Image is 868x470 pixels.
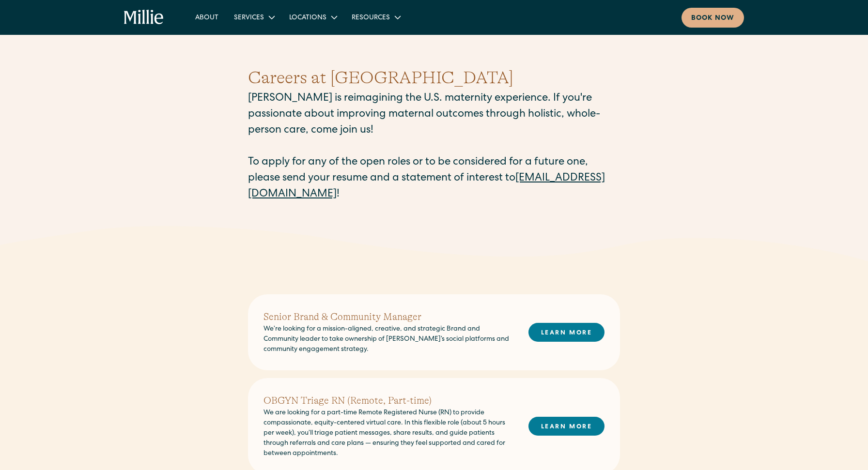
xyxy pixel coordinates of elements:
[289,13,326,23] div: Locations
[263,324,513,355] p: We’re looking for a mission-aligned, creative, and strategic Brand and Community leader to take o...
[263,408,513,459] p: We are looking for a part-time Remote Registered Nurse (RN) to provide compassionate, equity-cent...
[248,65,620,91] h1: Careers at [GEOGRAPHIC_DATA]
[352,13,390,23] div: Resources
[281,9,344,25] div: Locations
[344,9,407,25] div: Resources
[248,91,620,203] p: [PERSON_NAME] is reimagining the U.S. maternity experience. If you're passionate about improving ...
[187,9,226,25] a: About
[234,13,264,23] div: Services
[263,394,513,408] h2: OBGYN Triage RN (Remote, Part-time)
[682,8,744,28] a: Book now
[691,14,734,24] div: Book now
[263,310,513,324] h2: Senior Brand & Community Manager
[528,417,604,436] a: LEARN MORE
[226,9,281,25] div: Services
[528,323,604,342] a: LEARN MORE
[124,10,164,25] a: home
